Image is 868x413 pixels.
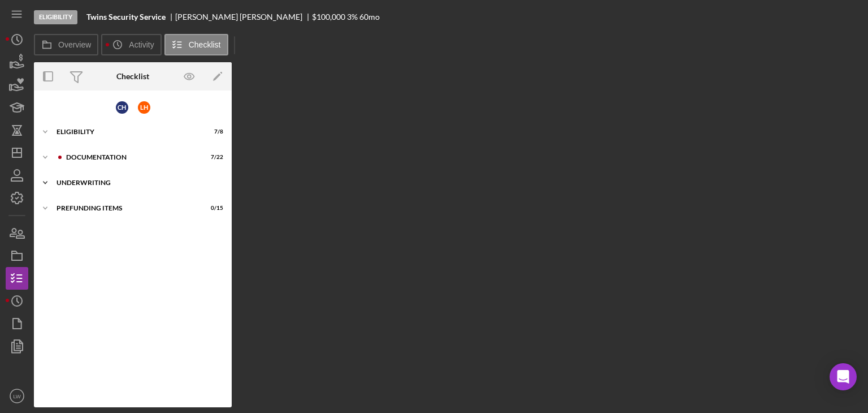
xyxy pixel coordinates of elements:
[312,12,345,21] span: $100,000
[347,12,358,21] div: 3 %
[58,40,91,49] label: Overview
[6,385,28,407] button: LW
[66,154,195,161] div: Documentation
[129,40,154,49] label: Activity
[116,101,128,114] div: C H
[57,205,195,212] div: Prefunding Items
[57,179,218,186] div: Underwriting
[138,101,150,114] div: L H
[116,72,149,81] div: Checklist
[175,12,312,21] div: [PERSON_NAME] [PERSON_NAME]
[830,363,857,390] div: Open Intercom Messenger
[34,10,77,24] div: Eligibility
[13,393,21,399] text: LW
[359,12,380,21] div: 60 mo
[57,128,195,135] div: Eligibility
[101,34,161,55] button: Activity
[86,12,166,21] b: Twins Security Service
[34,34,98,55] button: Overview
[189,40,221,49] label: Checklist
[203,154,223,161] div: 7 / 22
[164,34,228,55] button: Checklist
[203,128,223,135] div: 7 / 8
[203,205,223,212] div: 0 / 15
